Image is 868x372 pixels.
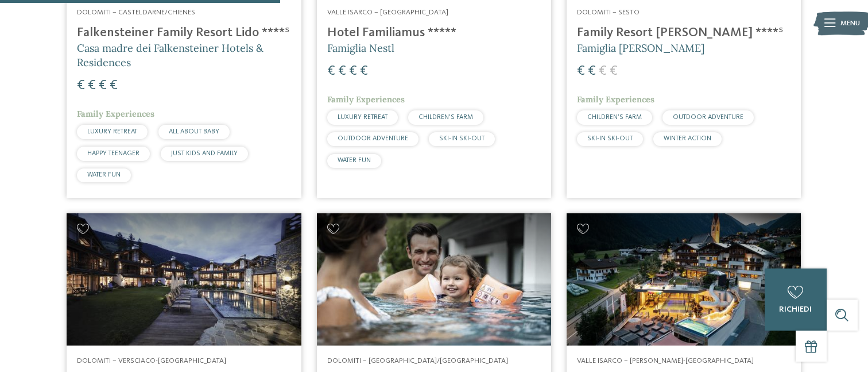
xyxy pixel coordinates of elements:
span: SKI-IN SKI-OUT [587,135,633,142]
span: € [577,64,585,78]
span: JUST KIDS AND FAMILY [171,150,238,157]
span: WATER FUN [87,171,121,178]
span: WATER FUN [338,157,371,164]
span: € [610,64,618,78]
span: € [599,64,607,78]
a: richiedi [765,269,827,331]
img: Cercate un hotel per famiglie? Qui troverete solo i migliori! [567,213,801,346]
h4: Falkensteiner Family Resort Lido ****ˢ [77,25,290,41]
span: € [99,79,107,93]
span: CHILDREN’S FARM [587,114,642,121]
span: Family Experiences [77,109,154,119]
span: € [327,64,335,78]
span: LUXURY RETREAT [338,114,387,121]
span: richiedi [779,305,812,313]
span: € [338,64,346,78]
span: LUXURY RETREAT [87,128,137,135]
span: ALL ABOUT BABY [169,128,219,135]
span: SKI-IN SKI-OUT [439,135,485,142]
span: HAPPY TEENAGER [87,150,139,157]
span: € [77,79,85,93]
span: OUTDOOR ADVENTURE [673,114,743,121]
span: € [110,79,118,93]
span: OUTDOOR ADVENTURE [338,135,408,142]
span: Valle Isarco – [GEOGRAPHIC_DATA] [327,9,448,16]
h4: Family Resort [PERSON_NAME] ****ˢ [577,25,790,41]
span: WINTER ACTION [664,135,711,142]
span: Dolomiti – Sesto [577,9,640,16]
span: Valle Isarco – [PERSON_NAME]-[GEOGRAPHIC_DATA] [577,357,754,365]
span: Dolomiti – [GEOGRAPHIC_DATA]/[GEOGRAPHIC_DATA] [327,357,508,365]
span: Famiglia Nestl [327,41,394,55]
span: € [349,64,357,78]
span: € [88,79,96,93]
span: Famiglia [PERSON_NAME] [577,41,704,55]
span: CHILDREN’S FARM [418,114,473,121]
img: Cercate un hotel per famiglie? Qui troverete solo i migliori! [317,213,551,346]
span: € [360,64,368,78]
span: € [588,64,596,78]
span: Casa madre dei Falkensteiner Hotels & Residences [77,41,263,69]
span: Dolomiti – Versciaco-[GEOGRAPHIC_DATA] [77,357,226,365]
span: Family Experiences [577,94,654,105]
img: Post Alpina - Family Mountain Chalets ****ˢ [67,213,301,346]
span: Family Experiences [327,94,405,105]
span: Dolomiti – Casteldarne/Chienes [77,9,195,16]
